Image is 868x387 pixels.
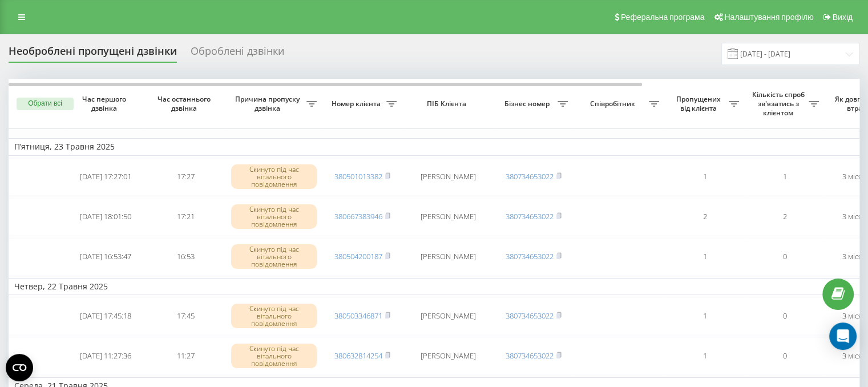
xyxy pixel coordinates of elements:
span: ПІБ Клієнта [412,99,484,108]
a: 380734653022 [506,311,554,321]
a: 380503346871 [334,311,382,321]
a: 380734653022 [506,211,554,221]
td: 1 [665,238,745,276]
span: Номер клієнта [328,99,386,108]
td: 1 [665,297,745,335]
div: Необроблені пропущені дзвінки [9,45,177,63]
div: Скинуто під час вітального повідомлення [231,244,317,269]
td: 2 [745,198,825,236]
div: Оброблені дзвінки [191,45,284,63]
td: [PERSON_NAME] [402,158,494,196]
a: 380504200187 [334,251,382,261]
span: Вихід [833,13,853,22]
span: Співробітник [579,99,649,108]
td: 1 [665,158,745,196]
td: [PERSON_NAME] [402,238,494,276]
div: Скинуто під час вітального повідомлення [231,344,317,369]
div: Скинуто під час вітального повідомлення [231,164,317,190]
span: Реферальна програма [621,13,705,22]
td: [DATE] 17:27:01 [66,158,146,196]
td: [PERSON_NAME] [402,337,494,375]
span: Причина пропуску дзвінка [231,95,306,112]
div: Скинуто під час вітального повідомлення [231,204,317,229]
td: 1 [745,158,825,196]
td: [DATE] 11:27:36 [66,337,146,375]
div: Скинуто під час вітального повідомлення [231,304,317,329]
td: 17:27 [146,158,225,196]
a: 380734653022 [506,171,554,182]
td: 17:21 [146,198,225,236]
button: Open CMP widget [6,354,33,381]
a: 380734653022 [506,251,554,261]
a: 380667383946 [334,211,382,221]
td: 1 [665,337,745,375]
span: Налаштування профілю [724,13,813,22]
span: Час останнього дзвінка [155,95,216,112]
span: Бізнес номер [499,99,558,108]
td: [DATE] 17:45:18 [66,297,146,335]
span: Кількість спроб зв'язатись з клієнтом [750,90,809,117]
span: Час першого дзвінка [75,95,136,112]
td: [PERSON_NAME] [402,198,494,236]
span: Пропущених від клієнта [671,95,729,112]
td: 0 [745,238,825,276]
td: 0 [745,297,825,335]
td: 11:27 [146,337,225,375]
a: 380632814254 [334,350,382,361]
td: 16:53 [146,238,225,276]
a: 380501013382 [334,171,382,182]
td: 2 [665,198,745,236]
td: [PERSON_NAME] [402,297,494,335]
button: Обрати всі [17,98,74,110]
div: Open Intercom Messenger [829,322,857,350]
td: 17:45 [146,297,225,335]
td: [DATE] 16:53:47 [66,238,146,276]
a: 380734653022 [506,350,554,361]
td: 0 [745,337,825,375]
td: [DATE] 18:01:50 [66,198,146,236]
